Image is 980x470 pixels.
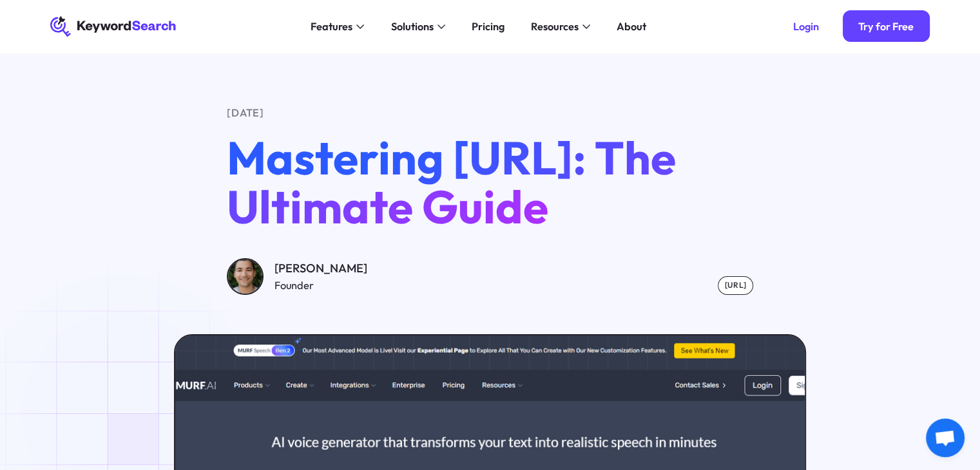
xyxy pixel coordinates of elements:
a: Open chat [926,418,965,457]
div: [PERSON_NAME] [274,259,367,278]
a: Pricing [463,16,512,37]
div: [DATE] [227,105,753,121]
a: Try for Free [843,10,930,42]
div: [URL] [718,276,753,295]
div: Try for Free [858,20,914,33]
div: Login [793,20,819,33]
div: Resources [530,19,578,35]
div: Pricing [472,19,504,35]
a: About [608,16,654,37]
span: Mastering [URL]: The Ultimate Guide [227,129,676,236]
div: Features [311,19,352,35]
div: Founder [274,277,367,294]
div: Solutions [390,19,433,35]
a: Login [777,10,834,42]
div: About [617,19,646,35]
